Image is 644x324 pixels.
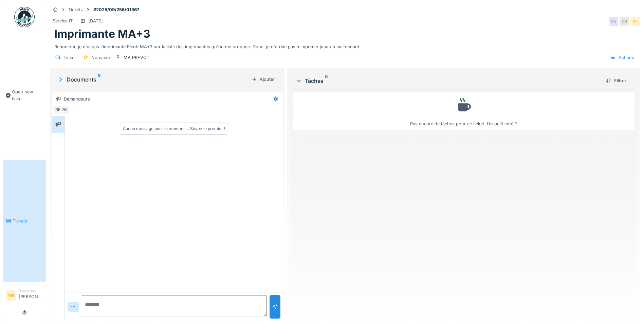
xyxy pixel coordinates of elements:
[91,6,142,13] strong: #2025/09/256/01367
[6,290,16,301] li: NN
[91,54,110,61] div: Nouveau
[325,77,328,85] sup: 0
[19,288,43,303] li: [PERSON_NAME]
[54,28,150,40] h1: Imprimante MA+3
[630,17,640,26] div: AF
[297,95,630,127] div: Pas encore de tâches pour ce ticket. Un petit café ?
[13,218,43,224] span: Tickets
[295,77,601,85] div: Tâches
[607,53,637,62] div: Actions
[609,17,618,26] div: NN
[14,7,35,27] img: Badge_color-CXgf-gQk.svg
[53,18,73,24] div: Service IT
[54,41,636,50] div: Rebonjour, je n'ai pas l'imprimante Ricoh MA+3 sur la liste des imprimantes qu'on me propose. Don...
[88,18,103,24] div: [DATE]
[68,6,83,13] div: Tickets
[57,75,249,84] div: Documents
[98,75,101,84] sup: 0
[6,288,43,304] a: NN Requester[PERSON_NAME]
[249,75,278,84] div: Ajouter
[19,288,43,293] div: Requester
[63,54,76,61] div: Ticket
[124,54,149,61] div: MA PREVOT
[620,17,629,26] div: NN
[53,105,63,114] div: NN
[3,31,46,160] a: Open new ticket
[123,126,225,132] div: Aucun message pour le moment … Soyez le premier !
[64,96,90,102] div: Demandeurs
[603,76,629,85] div: Filtrer
[3,160,46,282] a: Tickets
[12,89,43,102] span: Open new ticket
[60,105,70,114] div: AF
